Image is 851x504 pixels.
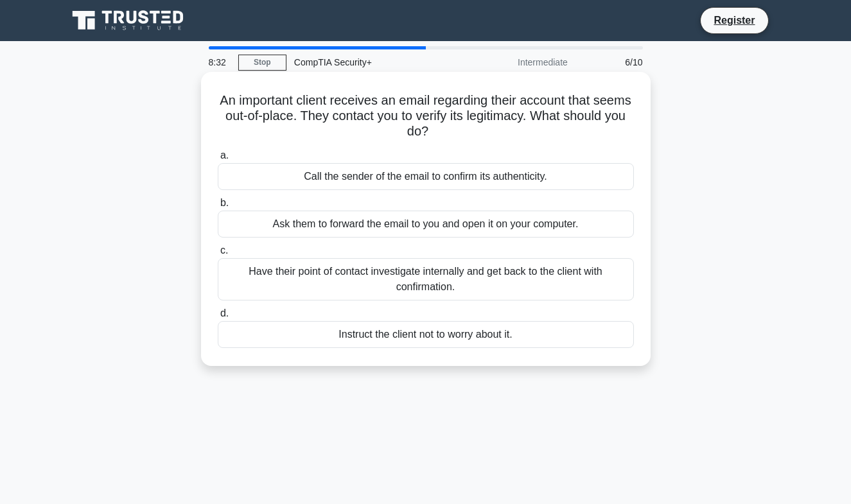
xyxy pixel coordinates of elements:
[286,49,463,75] div: CompTIA Security+
[218,258,634,300] div: Have their point of contact investigate internally and get back to the client with confirmation.
[575,49,651,75] div: 6/10
[218,211,634,238] div: Ask them to forward the email to you and open it on your computer.
[218,163,634,190] div: Call the sender of the email to confirm its authenticity.
[220,245,228,256] span: c.
[220,150,229,161] span: a.
[220,308,229,318] span: d.
[218,321,634,348] div: Instruct the client not to worry about it.
[220,197,229,208] span: b.
[201,49,238,75] div: 8:32
[706,12,762,28] a: Register
[238,55,286,71] a: Stop
[463,49,575,75] div: Intermediate
[216,92,635,140] h5: An important client receives an email regarding their account that seems out-of-place. They conta...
